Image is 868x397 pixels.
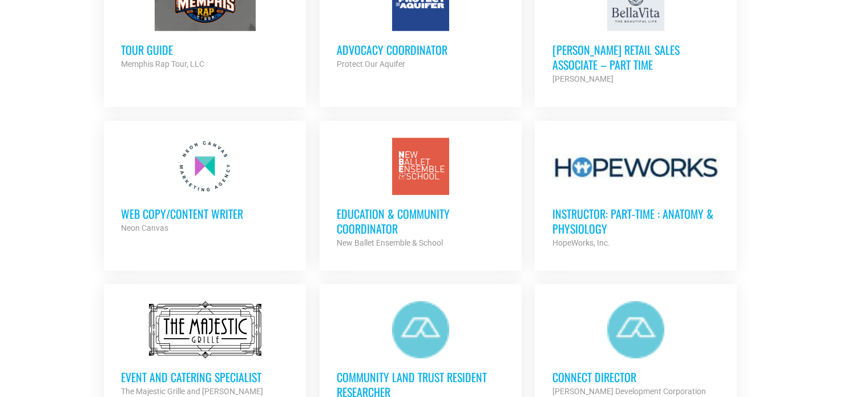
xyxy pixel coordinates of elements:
h3: Event and Catering Specialist [121,370,289,384]
h3: [PERSON_NAME] Retail Sales Associate – Part Time [552,42,720,72]
strong: [PERSON_NAME] Development Corporation [552,387,705,396]
strong: New Ballet Ensemble & School [337,238,443,247]
a: Instructor: Part-Time : Anatomy & Physiology HopeWorks, Inc. [535,121,737,267]
a: Education & Community Coordinator New Ballet Ensemble & School [320,121,522,267]
h3: Education & Community Coordinator [337,206,504,236]
strong: Memphis Rap Tour, LLC [121,59,204,69]
h3: Tour Guide [121,42,289,57]
h3: Instructor: Part-Time : Anatomy & Physiology [552,206,720,236]
strong: Neon Canvas [121,223,168,232]
a: Web Copy/Content Writer Neon Canvas [104,121,306,252]
strong: HopeWorks, Inc. [552,238,609,247]
strong: [PERSON_NAME] [552,74,613,83]
h3: Connect Director [552,370,720,384]
h3: Web Copy/Content Writer [121,206,289,221]
strong: Protect Our Aquifer [337,59,405,69]
h3: Advocacy Coordinator [337,42,504,57]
